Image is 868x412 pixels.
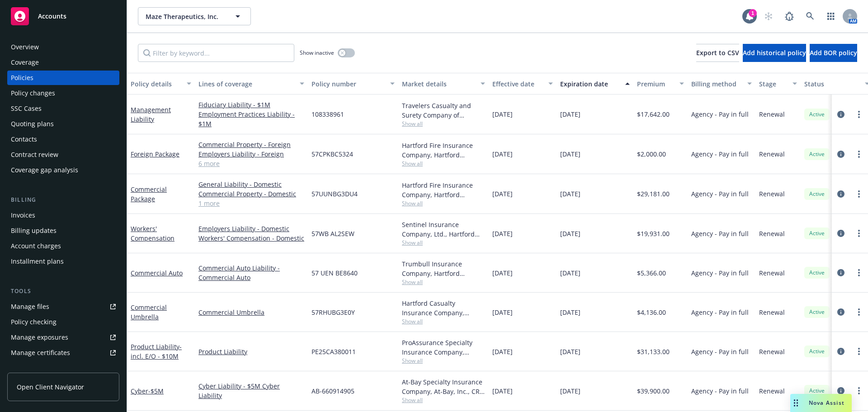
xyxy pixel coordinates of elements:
[311,229,354,238] span: 57WB AL2SEW
[308,73,398,95] button: Policy number
[402,278,485,286] span: Show all
[637,347,670,356] span: $31,133.00
[11,330,68,345] div: Manage exposures
[759,149,785,159] span: Renewal
[854,109,864,120] a: more
[402,239,485,246] span: Show all
[131,150,179,158] a: Foreign Package
[7,101,119,116] a: SSC Cases
[492,347,513,356] span: [DATE]
[7,315,119,329] a: Policy checking
[311,386,354,396] span: AB-660914905
[835,346,846,357] a: circleInformation
[311,347,356,356] span: PE25CA380011
[808,110,826,118] span: Active
[691,109,749,119] span: Agency - Pay in full
[38,13,66,20] span: Accounts
[198,308,304,317] a: Commercial Umbrella
[198,159,304,168] a: 6 more
[402,338,485,357] div: ProAssurance Specialty Insurance Company, Medmarc
[402,377,485,396] div: At-Bay Specialty Insurance Company, At-Bay, Inc., CRC Group
[637,268,666,278] span: $5,366.00
[11,117,54,131] div: Quoting plans
[131,342,182,360] a: Product Liability
[560,189,580,199] span: [DATE]
[311,149,353,159] span: 57CPKBC5324
[7,346,119,360] a: Manage certificates
[11,163,78,177] div: Coverage gap analysis
[7,117,119,131] a: Quoting plans
[492,386,513,396] span: [DATE]
[11,223,57,238] div: Billing updates
[560,347,580,356] span: [DATE]
[691,229,749,238] span: Agency - Pay in full
[691,308,749,317] span: Agency - Pay in full
[810,44,857,62] button: Add BOR policy
[780,7,798,25] a: Report a Bug
[759,7,778,25] a: Start snowing
[198,140,304,149] a: Commercial Property - Foreign
[560,79,620,89] div: Expiration date
[7,254,119,269] a: Installment plans
[492,229,513,238] span: [DATE]
[311,308,355,317] span: 57RHUBG3E0Y
[311,189,358,199] span: 57UUNBG3DU4
[198,180,304,189] a: General Liability - Domestic
[835,189,846,199] a: circleInformation
[402,141,485,160] div: Hartford Fire Insurance Company, Hartford Insurance Group
[402,79,475,89] div: Market details
[854,189,864,199] a: more
[633,73,688,95] button: Premium
[560,308,580,317] span: [DATE]
[492,149,513,159] span: [DATE]
[7,40,119,54] a: Overview
[854,385,864,396] a: more
[691,268,749,278] span: Agency - Pay in full
[402,180,485,199] div: Hartford Fire Insurance Company, Hartford Insurance Group
[11,71,33,85] div: Policies
[557,73,633,95] button: Expiration date
[311,79,385,89] div: Policy number
[146,12,224,21] span: Maze Therapeutics, Inc.
[801,7,819,25] a: Search
[835,307,846,317] a: circleInformation
[198,263,304,282] a: Commercial Auto Liability - Commercial Auto
[11,101,42,116] div: SSC Cases
[637,189,670,199] span: $29,181.00
[138,7,251,25] button: Maze Therapeutics, Inc.
[7,86,119,100] a: Policy changes
[7,195,119,204] div: Billing
[759,79,787,89] div: Stage
[696,44,739,62] button: Export to CSV
[402,259,485,278] div: Trumbull Insurance Company, Hartford Insurance Group
[637,79,674,89] div: Premium
[7,71,119,85] a: Policies
[198,109,304,128] a: Employment Practices Liability - $1M
[311,268,358,278] span: 57 UEN BE8640
[691,149,749,159] span: Agency - Pay in full
[7,55,119,70] a: Coverage
[854,149,864,160] a: more
[743,44,806,62] button: Add historical policy
[402,101,485,120] div: Travelers Casualty and Surety Company of America, Travelers Insurance, RT Specialty Insurance Ser...
[11,346,70,360] div: Manage certificates
[749,9,757,17] div: 1
[691,79,742,89] div: Billing method
[637,149,666,159] span: $2,000.00
[7,330,119,345] span: Manage exposures
[560,149,580,159] span: [DATE]
[198,189,304,199] a: Commercial Property - Domestic
[7,239,119,253] a: Account charges
[688,73,755,95] button: Billing method
[198,233,304,243] a: Workers' Compensation - Domestic
[198,347,304,356] a: Product Liability
[759,308,785,317] span: Renewal
[696,48,739,57] span: Export to CSV
[7,163,119,177] a: Coverage gap analysis
[637,386,670,396] span: $39,900.00
[808,347,826,355] span: Active
[835,109,846,120] a: circleInformation
[809,399,844,407] span: Nova Assist
[637,229,670,238] span: $19,931.00
[131,224,175,242] a: Workers' Compensation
